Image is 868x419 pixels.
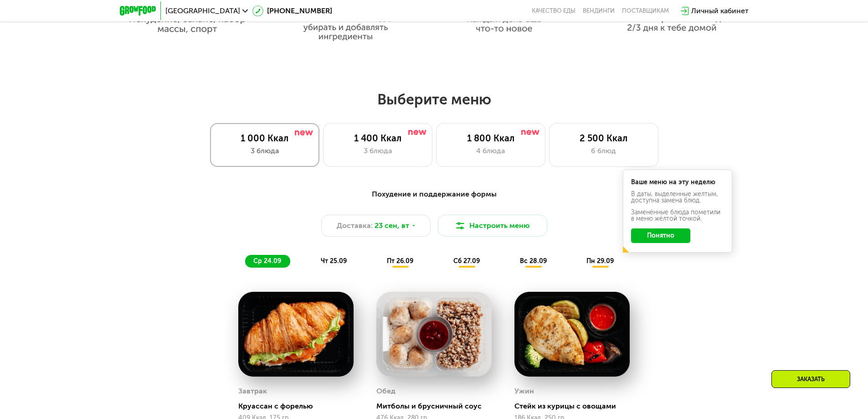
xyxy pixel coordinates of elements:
div: Стейк из курицы с овощами [514,402,637,411]
button: Понятно [631,228,690,243]
div: Заказать [771,370,850,388]
span: вс 28.09 [520,257,547,265]
a: [PHONE_NUMBER] [252,5,332,16]
div: поставщикам [622,7,669,15]
div: 6 блюд [559,145,649,156]
span: пн 29.09 [586,257,614,265]
div: 2 500 Ккал [559,133,649,144]
span: ср 24.09 [253,257,281,265]
div: 4 блюда [446,145,536,156]
a: Вендинги [583,7,615,15]
div: 3 блюда [333,145,423,156]
div: В даты, выделенные желтым, доступна замена блюд. [631,191,724,204]
div: 1 000 Ккал [220,133,310,144]
span: [GEOGRAPHIC_DATA] [165,7,240,15]
div: Обед [376,384,395,398]
div: Ваше меню на эту неделю [631,179,724,186]
div: Митболы и брусничный соус [376,402,499,411]
span: Доставка: [337,220,373,231]
div: Похудение и поддержание формы [164,189,704,200]
div: Заменённые блюда пометили в меню жёлтой точкой. [631,209,724,222]
h2: Выберите меню [29,90,839,109]
span: чт 25.09 [321,257,347,265]
a: Качество еды [532,7,575,15]
div: Личный кабинет [691,5,749,16]
div: 1 400 Ккал [333,133,423,144]
button: Настроить меню [438,215,547,237]
div: Круассан с форелью [238,402,361,411]
div: Ужин [514,384,534,398]
div: 1 800 Ккал [446,133,536,144]
span: сб 27.09 [453,257,480,265]
div: Завтрак [238,384,267,398]
span: пт 26.09 [387,257,413,265]
span: 23 сен, вт [375,220,409,231]
div: 3 блюда [220,145,310,156]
